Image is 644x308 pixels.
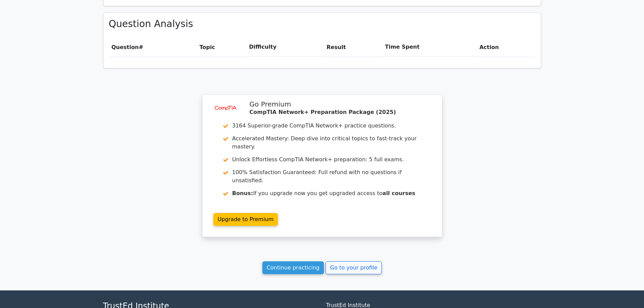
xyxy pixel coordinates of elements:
th: Topic [197,38,246,57]
th: Difficulty [246,38,324,57]
th: # [109,38,197,57]
a: Go to your profile [326,261,382,274]
a: Upgrade to Premium [213,213,278,226]
th: Action [477,38,535,57]
th: Time Spent [382,38,477,57]
h3: Question Analysis [109,18,535,30]
a: Continue practicing [262,261,324,274]
th: Result [324,38,382,57]
span: Question [112,44,139,50]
